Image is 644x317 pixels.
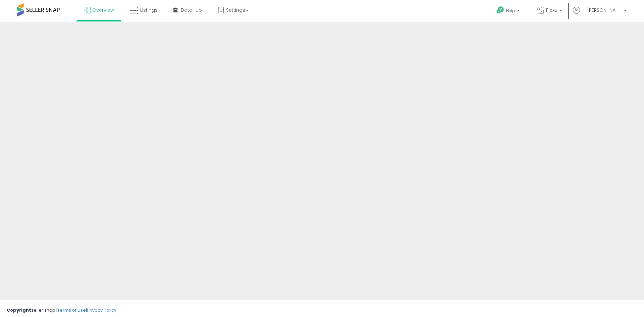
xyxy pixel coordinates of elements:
span: Hi [PERSON_NAME] [582,7,622,13]
i: Get Help [496,6,504,14]
span: Listings [140,7,158,13]
span: Overview [92,7,114,13]
span: Help [506,8,515,13]
span: FlexU [546,7,557,13]
span: DataHub [181,7,202,13]
a: Help [491,1,527,22]
a: Hi [PERSON_NAME] [573,7,627,22]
